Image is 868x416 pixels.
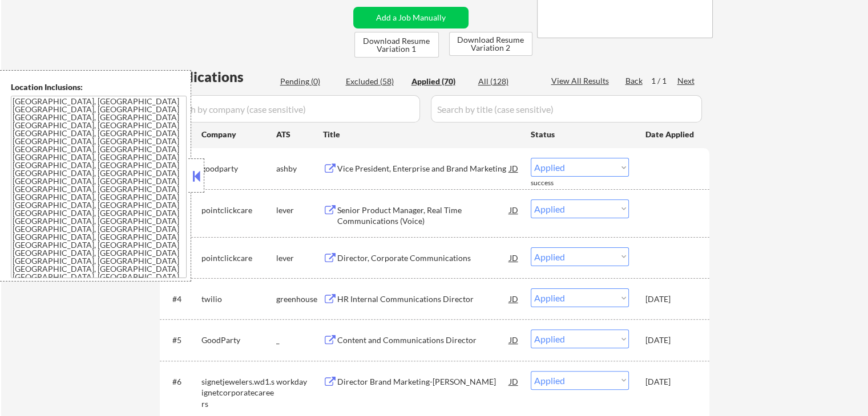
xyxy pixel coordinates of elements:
[449,32,532,56] button: Download Resume Variation 2
[276,163,323,174] div: ashby
[337,335,510,346] div: Content and Communications Director
[276,376,323,388] div: workday
[354,32,439,58] button: Download Resume Variation 1
[201,205,276,216] div: pointclickcare
[478,76,535,87] div: All (128)
[337,293,510,305] div: HR Internal Communications Director
[323,129,520,140] div: Title
[551,75,612,87] div: View All Results
[201,293,276,305] div: twilio
[276,335,323,346] div: _
[645,129,696,140] div: Date Applied
[201,163,276,174] div: goodparty
[337,252,510,264] div: Director, Corporate Communications
[337,163,510,174] div: Vice President, Enterprise and Brand Marketing
[172,293,192,305] div: #4
[172,376,192,388] div: #6
[337,205,510,227] div: Senior Product Manager, Real Time Communications (Voice)
[645,335,696,346] div: [DATE]
[645,293,696,305] div: [DATE]
[276,252,323,264] div: lever
[508,329,520,350] div: JD
[353,7,469,28] button: Add a Job Manually
[508,247,520,268] div: JD
[201,376,276,410] div: signetjewelers.wd1.signetcorporatecareers
[201,129,276,140] div: Company
[431,95,702,123] input: Search by title (case sensitive)
[163,70,276,84] div: Applications
[531,178,576,188] div: success
[276,129,323,140] div: ATS
[411,76,469,87] div: Applied (70)
[531,124,629,144] div: Status
[346,76,403,87] div: Excluded (58)
[645,376,696,388] div: [DATE]
[625,75,644,87] div: Back
[11,81,187,93] div: Location Inclusions:
[508,288,520,309] div: JD
[337,376,510,388] div: Director Brand Marketing-[PERSON_NAME]
[280,76,337,87] div: Pending (0)
[276,293,323,305] div: greenhouse
[508,371,520,391] div: JD
[508,158,520,178] div: JD
[163,95,420,123] input: Search by company (case sensitive)
[677,75,696,87] div: Next
[651,75,677,87] div: 1 / 1
[276,205,323,216] div: lever
[201,252,276,264] div: pointclickcare
[201,335,276,346] div: GoodParty
[172,335,192,346] div: #5
[508,199,520,220] div: JD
